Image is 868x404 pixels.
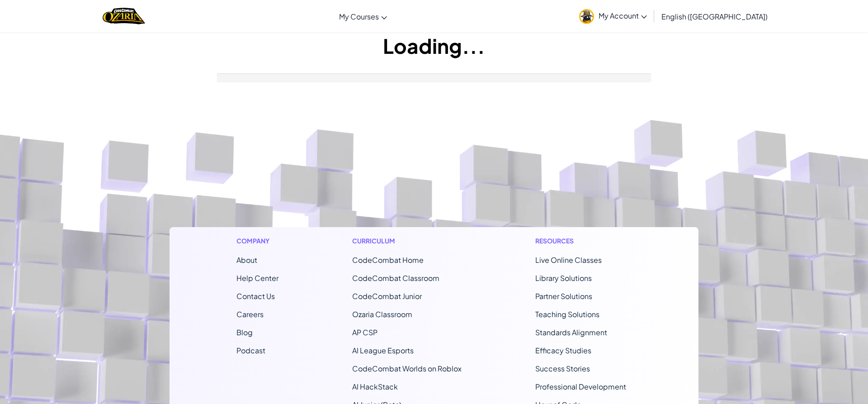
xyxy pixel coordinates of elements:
h1: Resources [535,236,632,246]
span: CodeCombat Home [352,255,424,265]
a: Library Solutions [535,273,592,283]
a: My Account [575,2,651,30]
img: avatar [579,9,594,24]
a: Ozaria Classroom [352,309,412,319]
a: Ozaria by CodeCombat logo [103,7,145,25]
span: Contact Us [236,291,275,301]
a: Help Center [236,273,278,283]
a: My Courses [335,4,392,29]
a: Professional Development [535,382,626,391]
img: Home [103,7,145,25]
a: CodeCombat Classroom [352,273,439,283]
span: My Courses [339,12,379,21]
a: Podcast [236,346,265,355]
a: Careers [236,309,264,319]
a: Efficacy Studies [535,346,591,355]
h1: Company [236,236,278,246]
a: English ([GEOGRAPHIC_DATA]) [657,4,772,29]
a: Standards Alignment [535,328,607,337]
a: AP CSP [352,328,377,337]
h1: Curriculum [352,236,462,246]
span: My Account [599,11,647,20]
a: Blog [236,328,253,337]
span: English ([GEOGRAPHIC_DATA]) [661,12,768,21]
a: Partner Solutions [535,291,592,301]
a: About [236,255,257,265]
a: Teaching Solutions [535,309,599,319]
a: AI HackStack [352,382,398,391]
a: Live Online Classes [535,255,602,265]
a: Success Stories [535,364,590,373]
a: AI League Esports [352,346,414,355]
a: CodeCombat Worlds on Roblox [352,364,462,373]
a: CodeCombat Junior [352,291,422,301]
